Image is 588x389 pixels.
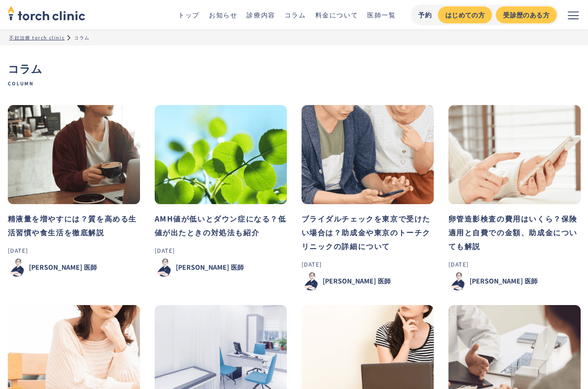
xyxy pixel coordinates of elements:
div: [PERSON_NAME] [470,276,523,286]
img: torch clinic [7,3,85,23]
div: [PERSON_NAME] [323,276,376,286]
span: Column [8,80,581,87]
a: 診療内容 [246,10,275,19]
div: [DATE] [302,260,434,268]
a: 受診歴のある方 [496,6,557,23]
div: 医師 [84,262,97,272]
div: 医師 [231,262,244,272]
a: ブライダルチェックを東京で受けたい場合は？助成金や東京のトーチクリニックの詳細について[DATE][PERSON_NAME]医師 [302,105,434,290]
div: [DATE] [155,246,287,255]
h3: 卵管造影検査の費用はいくら？保険適用と自費での金額、助成金についても解説 [448,211,581,253]
h3: 精液量を増やすには？質を高める生活習慣や食生活を徹底解説 [8,211,140,239]
a: お知らせ [209,10,237,19]
a: AMH値が低いとダウン症になる？低値が出たときの対処法も紹介[DATE][PERSON_NAME]医師 [155,105,287,277]
a: 不妊治療 torch clinic [9,34,65,41]
div: 受診歴のある方 [503,10,549,20]
a: はじめての方 [438,6,492,23]
div: コラム [74,34,90,41]
a: home [7,6,85,23]
div: はじめての方 [445,10,485,20]
div: [PERSON_NAME] [176,262,229,272]
div: 予約 [418,10,432,20]
a: 料金について [315,10,358,19]
a: コラム [285,10,306,19]
a: 卵管造影検査の費用はいくら？保険適用と自費での金額、助成金についても解説[DATE][PERSON_NAME]医師 [448,105,581,290]
h3: AMH値が低いとダウン症になる？低値が出たときの対処法も紹介 [155,211,287,239]
a: 医師一覧 [367,10,396,19]
a: トップ [178,10,200,19]
h1: コラム [8,60,581,87]
div: [DATE] [448,260,581,268]
a: 精液量を増やすには？質を高める生活習慣や食生活を徹底解説[DATE][PERSON_NAME]医師 [8,105,140,277]
h3: ブライダルチェックを東京で受けたい場合は？助成金や東京のトーチクリニックの詳細について [302,211,434,253]
div: [PERSON_NAME] [29,262,82,272]
div: [DATE] [8,246,140,255]
div: 医師 [525,276,538,286]
div: 医師 [378,276,391,286]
